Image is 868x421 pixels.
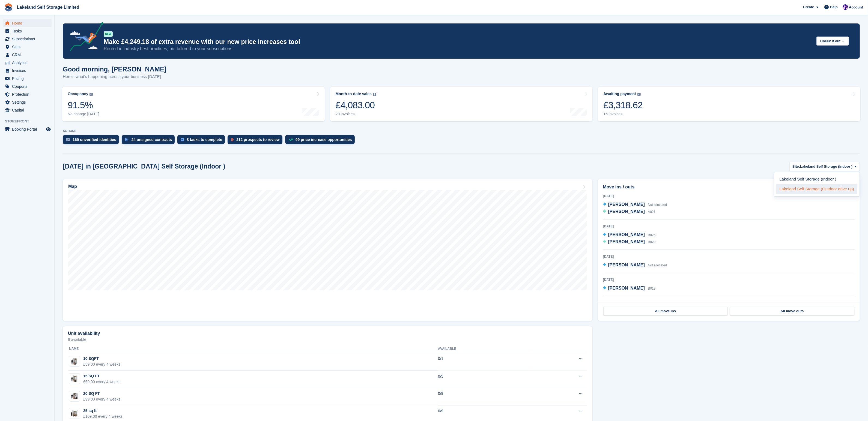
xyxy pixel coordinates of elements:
[648,263,667,267] span: Not allocated
[65,22,103,53] img: price-adjustments-announcement-icon-8257ccfd72463d97f412b2fc003d46551f7dbcb40ab6d574587a9cd5c0d94...
[603,194,855,199] div: [DATE]
[776,184,858,194] a: Lakeland Self Storage (Outdoor drive up)
[648,287,655,290] span: B019
[104,38,812,46] p: Make £4,249.18 of extra revenue with our new price increases tool
[776,175,858,184] a: Lakeland Self Storage (Indoor )
[63,135,122,147] a: 169 unverified identities
[181,138,184,141] img: task-75834270c22a3079a89374b754ae025e5fb1db73e45f91037f5363f120a921f8.svg
[3,98,52,106] a: menu
[83,414,123,419] div: £109.00 every 4 weeks
[132,137,172,142] div: 24 unsigned contracts
[603,100,643,111] div: £3,318.62
[603,307,728,315] a: All move ins
[603,239,656,246] a: [PERSON_NAME] B029
[5,119,54,124] span: Storefront
[231,138,234,141] img: prospect-51fa495bee0391a8d652442698ab0144808aea92771e9ea1ae160a38d050c398.svg
[12,125,45,133] span: Booking Portal
[3,51,52,59] a: menu
[12,27,45,35] span: Tasks
[800,164,852,169] span: Lakeland Self Storage (Indoor )
[603,208,656,215] a: [PERSON_NAME] A021
[608,232,645,237] span: [PERSON_NAME]
[608,202,645,207] span: [PERSON_NAME]
[3,83,52,90] a: menu
[603,277,855,282] div: [DATE]
[288,139,293,141] img: price_increase_opportunities-93ffe204e8149a01c8c9dc8f82e8f89637d9d84a8eef4429ea346261dce0b2c0.svg
[816,37,849,46] button: Check it out →
[608,239,645,244] span: [PERSON_NAME]
[12,75,45,82] span: Pricing
[603,112,643,116] div: 15 invoices
[603,254,855,259] div: [DATE]
[83,356,120,362] div: 10 SQFT
[187,137,222,142] div: 8 tasks to complete
[3,43,52,51] a: menu
[68,92,88,96] div: Occupancy
[63,179,592,321] a: Map
[296,137,352,142] div: 99 price increase opportunities
[336,92,372,96] div: Month-to-date sales
[83,362,120,367] div: £59.00 every 4 weeks
[90,93,93,96] img: icon-info-grey-7440780725fd019a000dd9b08b2336e03edf1995a4989e88bcd33f0948082b44.svg
[598,87,860,121] a: Awaiting payment £3,318.62 15 invoices
[68,184,77,189] h2: Map
[803,4,814,10] span: Create
[336,100,376,111] div: £4,083.00
[3,91,52,98] a: menu
[68,345,438,353] th: Name
[603,92,636,96] div: Awaiting payment
[648,203,667,207] span: Not allocated
[285,135,357,147] a: 99 price increase opportunities
[68,331,100,336] h2: Unit availability
[63,65,166,73] h1: Good morning, [PERSON_NAME]
[608,209,645,214] span: [PERSON_NAME]
[3,75,52,82] a: menu
[104,31,113,37] div: NEW
[45,126,52,133] a: Preview store
[3,59,52,67] a: menu
[3,106,52,114] a: menu
[830,4,838,10] span: Help
[15,3,82,12] a: Lakeland Self Storage Limited
[330,87,593,121] a: Month-to-date sales £4,083.00 20 invoices
[438,371,530,388] td: 0/5
[373,93,376,96] img: icon-info-grey-7440780725fd019a000dd9b08b2336e03edf1995a4989e88bcd33f0948082b44.svg
[63,74,166,80] p: Here's what's happening across your business [DATE]
[438,353,530,371] td: 0/1
[69,357,80,365] img: 10-sqft-unit.jpg
[789,162,860,171] button: Site: Lakeland Self Storage (Indoor )
[69,392,80,400] img: 20-sqft-unit.jpg
[68,112,99,116] div: No change [DATE]
[792,164,800,169] span: Site:
[336,112,376,116] div: 20 invoices
[83,379,120,385] div: £69.00 every 4 weeks
[12,98,45,106] span: Settings
[12,43,45,51] span: Sites
[12,67,45,74] span: Invoices
[122,135,178,147] a: 24 unsigned contracts
[3,125,52,133] a: menu
[3,27,52,35] a: menu
[603,224,855,229] div: [DATE]
[637,93,641,96] img: icon-info-grey-7440780725fd019a000dd9b08b2336e03edf1995a4989e88bcd33f0948082b44.svg
[69,375,80,383] img: 15-sqft-unit.jpg
[177,135,228,147] a: 8 tasks to complete
[12,19,45,27] span: Home
[438,345,530,353] th: Available
[83,391,120,396] div: 20 SQ FT
[125,138,129,141] img: contract_signature_icon-13c848040528278c33f63329250d36e43548de30e8caae1d1a13099fd9432cc5.svg
[12,106,45,114] span: Capital
[603,201,667,208] a: [PERSON_NAME] Not allocated
[83,373,120,379] div: 15 SQ FT
[603,262,667,269] a: [PERSON_NAME] Not allocated
[4,3,13,11] img: stora-icon-8386f47178a22dfd0bd8f6a31ec36ba5ce8667c1dd55bd0f319d3a0aa187defe.svg
[648,233,655,237] span: B025
[3,35,52,43] a: menu
[608,263,645,267] span: [PERSON_NAME]
[3,67,52,74] a: menu
[83,396,120,402] div: £99.00 every 4 weeks
[438,388,530,405] td: 0/9
[62,87,325,121] a: Occupancy 91.5% No change [DATE]
[3,19,52,27] a: menu
[68,338,587,341] p: 8 available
